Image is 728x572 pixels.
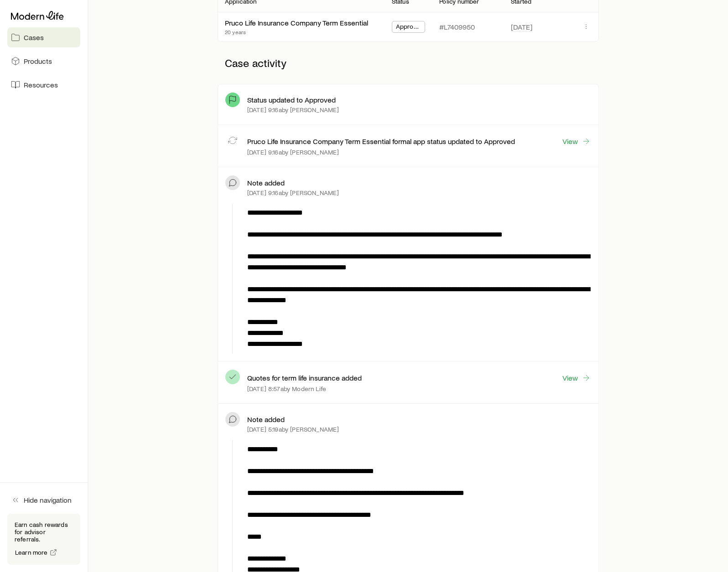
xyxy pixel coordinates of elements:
[247,415,285,424] p: Note added
[247,95,336,104] p: Status updated to Approved
[225,18,368,27] a: Pruco Life Insurance Company Term Essential
[511,22,532,31] span: [DATE]
[247,385,326,392] p: [DATE] 8:57a by Modern Life
[225,28,368,36] p: 20 years
[247,137,515,146] p: Pruco Life Insurance Company Term Essential formal app status updated to Approved
[247,106,339,113] p: [DATE] 9:16a by [PERSON_NAME]
[7,514,80,565] div: Earn cash rewards for advisor referrals.Learn more
[439,22,475,31] p: #L7409950
[24,80,58,89] span: Resources
[562,136,591,146] a: View
[24,495,72,505] span: Hide navigation
[247,178,285,187] p: Note added
[218,49,599,77] p: Case activity
[7,51,80,71] a: Products
[247,189,339,196] p: [DATE] 9:16a by [PERSON_NAME]
[7,75,80,95] a: Resources
[7,490,80,510] button: Hide navigation
[247,426,339,433] p: [DATE] 5:19a by [PERSON_NAME]
[24,57,52,66] span: Products
[396,23,421,32] span: Approved
[24,33,44,42] span: Cases
[247,149,339,156] p: [DATE] 9:16a by [PERSON_NAME]
[15,521,73,543] p: Earn cash rewards for advisor referrals.
[7,27,80,47] a: Cases
[225,18,368,28] div: Pruco Life Insurance Company Term Essential
[15,549,48,556] span: Learn more
[562,373,591,383] a: View
[247,373,362,382] p: Quotes for term life insurance added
